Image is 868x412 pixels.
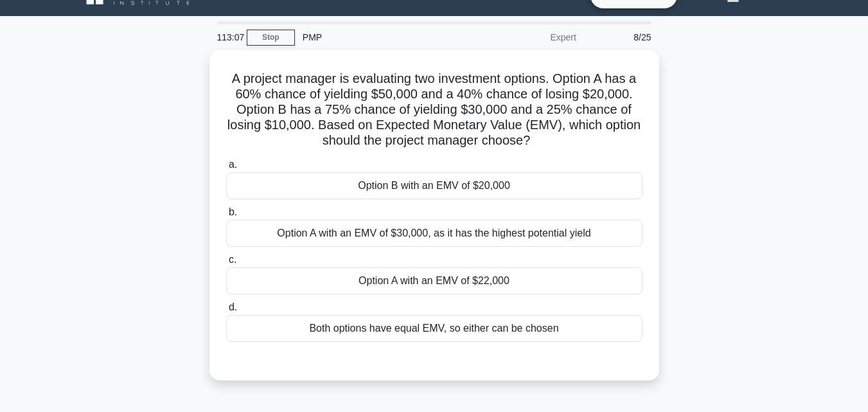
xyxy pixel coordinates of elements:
div: Expert [472,24,584,50]
span: c. [229,254,236,265]
h5: A project manager is evaluating two investment options. Option A has a 60% chance of yielding $50... [225,71,644,149]
span: a. [229,159,237,170]
div: 113:07 [209,24,247,50]
a: Stop [247,30,295,46]
div: Option B with an EMV of $20,000 [226,172,642,199]
div: Option A with an EMV of $22,000 [226,267,642,294]
div: PMP [295,24,472,50]
div: 8/25 [584,24,659,50]
div: Option A with an EMV of $30,000, as it has the highest potential yield [226,220,642,247]
div: Both options have equal EMV, so either can be chosen [226,315,642,342]
span: d. [229,301,237,312]
span: b. [229,206,237,217]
